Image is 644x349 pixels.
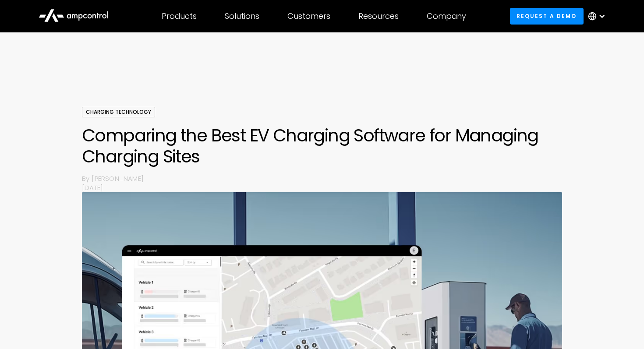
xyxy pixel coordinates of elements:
[92,174,562,183] p: [PERSON_NAME]
[162,11,197,21] div: Products
[287,11,330,21] div: Customers
[358,11,399,21] div: Resources
[225,11,259,21] div: Solutions
[82,174,92,183] p: By
[510,8,584,24] a: Request a demo
[82,107,155,117] div: Charging Technology
[427,11,466,21] div: Company
[82,183,562,192] p: [DATE]
[82,125,562,167] h1: Comparing the Best EV Charging Software for Managing Charging Sites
